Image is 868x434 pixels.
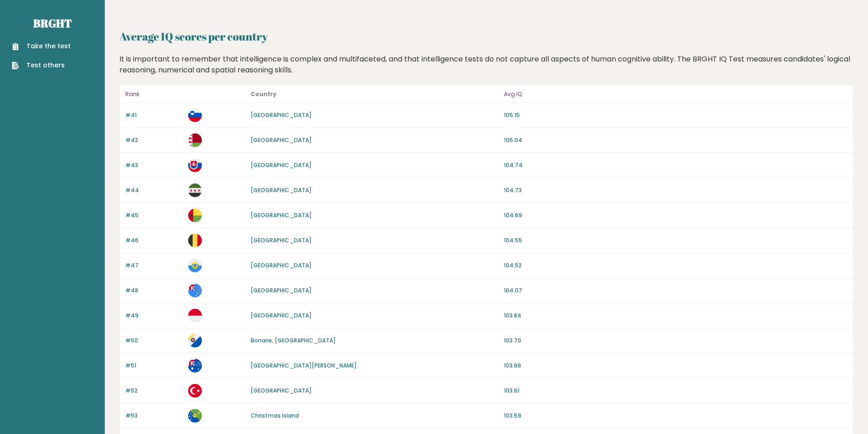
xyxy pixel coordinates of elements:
b: Country [251,90,277,98]
a: Bonaire, [GEOGRAPHIC_DATA] [251,337,336,344]
p: #53 [125,412,183,420]
p: 104.69 [504,211,847,220]
a: Brght [33,16,72,31]
p: 104.74 [504,161,847,169]
a: [GEOGRAPHIC_DATA] [251,136,312,144]
p: #48 [125,286,183,295]
a: [GEOGRAPHIC_DATA] [251,161,312,169]
p: #43 [125,161,183,169]
a: [GEOGRAPHIC_DATA] [251,286,312,294]
a: [GEOGRAPHIC_DATA][PERSON_NAME] [251,362,357,369]
p: #49 [125,311,183,320]
p: Avg IQ [504,89,847,100]
a: Test others [12,61,71,70]
a: [GEOGRAPHIC_DATA] [251,311,312,319]
p: #50 [125,337,183,345]
p: #44 [125,186,183,194]
p: 103.59 [504,412,847,420]
p: #52 [125,387,183,395]
p: 105.04 [504,136,847,144]
a: [GEOGRAPHIC_DATA] [251,211,312,219]
p: 104.07 [504,286,847,295]
p: #41 [125,111,183,119]
img: mc.svg [188,309,202,322]
a: Christmas Island [251,412,299,419]
img: bq.svg [188,334,202,347]
p: 104.73 [504,186,847,194]
a: [GEOGRAPHIC_DATA] [251,261,312,269]
h2: Average IQ scores per country [119,28,853,45]
img: by.svg [188,133,202,147]
img: sy.svg [188,184,202,197]
p: #51 [125,362,183,370]
img: tv.svg [188,284,202,297]
p: 104.52 [504,261,847,270]
img: tr.svg [188,384,202,398]
a: Take the test [12,41,71,51]
p: 103.70 [504,337,847,345]
p: 104.55 [504,236,847,245]
img: sk.svg [188,158,202,172]
a: [GEOGRAPHIC_DATA] [251,186,312,194]
p: 103.84 [504,311,847,320]
img: gw.svg [188,209,202,222]
p: #47 [125,261,183,270]
p: 103.61 [504,387,847,395]
p: #42 [125,136,183,144]
div: It is important to remember that intelligence is complex and multifaceted, and that intelligence ... [116,54,857,76]
img: si.svg [188,108,202,122]
img: sm.svg [188,259,202,272]
img: be.svg [188,234,202,247]
p: #45 [125,211,183,220]
img: cx.svg [188,409,202,423]
p: 103.66 [504,362,847,370]
a: [GEOGRAPHIC_DATA] [251,111,312,119]
a: [GEOGRAPHIC_DATA] [251,387,312,394]
p: Rank [125,89,183,100]
p: 105.15 [504,111,847,119]
p: #46 [125,236,183,245]
a: [GEOGRAPHIC_DATA] [251,236,312,244]
img: hm.svg [188,359,202,373]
